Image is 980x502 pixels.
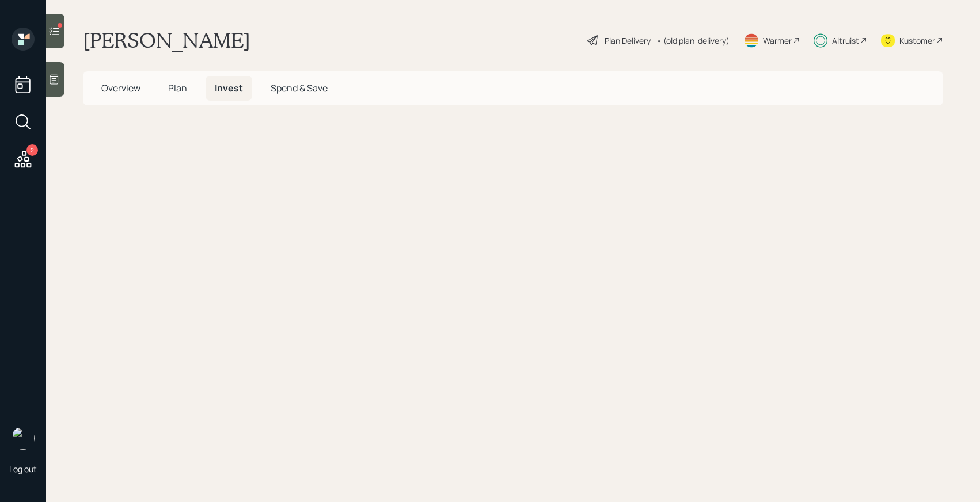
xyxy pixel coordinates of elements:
span: Spend & Save [271,82,328,94]
div: Kustomer [899,35,935,47]
div: • (old plan-delivery) [656,35,730,47]
span: Invest [215,82,243,94]
img: sami-boghos-headshot.png [12,427,35,450]
div: Log out [9,463,37,474]
h1: [PERSON_NAME] [83,28,250,53]
div: Altruist [832,35,859,47]
div: 2 [26,144,38,156]
div: Plan Delivery [605,35,651,47]
span: Overview [101,82,140,94]
div: Warmer [763,35,792,47]
span: Plan [168,82,187,94]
